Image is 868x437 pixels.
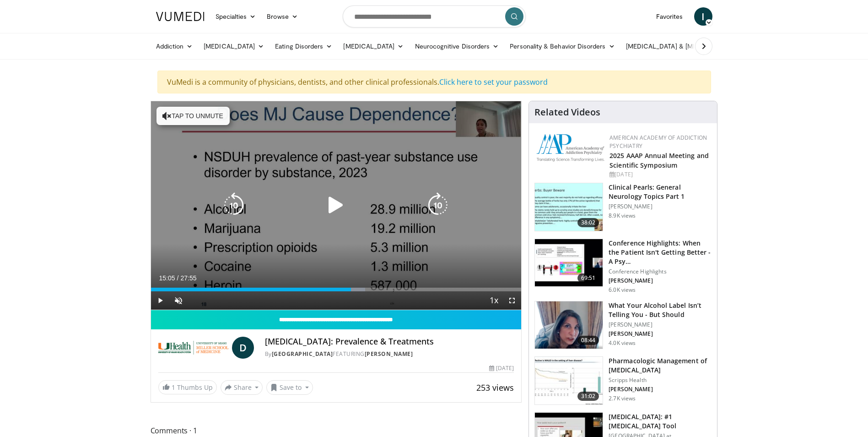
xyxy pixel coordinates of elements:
[694,7,712,26] a: I
[535,357,603,404] img: b20a009e-c028-45a8-b15f-eefb193e12bc.150x105_q85_crop-smart_upscale.jpg
[620,37,751,55] a: [MEDICAL_DATA] & [MEDICAL_DATA]
[489,364,514,372] div: [DATE]
[609,134,707,150] a: American Academy of Addiction Psychiatry
[151,288,522,291] div: Progress Bar
[609,203,712,210] p: [PERSON_NAME]
[410,37,505,55] a: Neurocognitive Disorders
[221,380,263,395] button: Share
[485,291,503,310] button: Playback Rate
[270,37,338,55] a: Eating Disorders
[210,7,262,26] a: Specialties
[476,382,514,393] span: 253 views
[609,377,712,384] p: Scripps Health
[577,336,599,345] span: 08:44
[439,77,548,87] a: Click here to set your password
[365,350,413,358] a: [PERSON_NAME]
[151,101,522,310] video-js: Video Player
[536,134,605,162] img: f7c290de-70ae-47e0-9ae1-04035161c232.png.150x105_q85_autocrop_double_scale_upscale_version-0.2.png
[156,12,205,21] img: VuMedi Logo
[609,151,709,169] a: 2025 AAAP Annual Meeting and Scientific Symposium
[172,383,175,392] span: 1
[609,170,710,179] div: [DATE]
[651,7,689,26] a: Favorites
[272,350,333,358] a: [GEOGRAPHIC_DATA]
[169,291,188,310] button: Unmute
[261,7,303,26] a: Browse
[180,274,196,282] span: 27:55
[609,412,712,431] h3: [MEDICAL_DATA]: #1 [MEDICAL_DATA] Tool
[159,274,175,282] span: 15:05
[535,239,603,287] img: 4362ec9e-0993-4580-bfd4-8e18d57e1d49.150x105_q85_crop-smart_upscale.jpg
[343,5,526,27] input: Search topics, interventions
[609,356,712,375] h3: Pharmacologic Management of [MEDICAL_DATA]
[577,392,599,401] span: 31:02
[609,301,712,319] h3: What Your Alcohol Label Isn’t Telling You - But Should
[609,286,636,294] p: 6.0K views
[609,395,636,402] p: 2.7K views
[535,301,603,349] img: 3c46fb29-c319-40f0-ac3f-21a5db39118c.png.150x105_q85_crop-smart_upscale.png
[157,71,711,93] div: VuMedi is a community of physicians, dentists, and other clinical professionals.
[198,37,270,55] a: [MEDICAL_DATA]
[503,291,521,310] button: Fullscreen
[177,274,179,282] span: /
[577,273,599,283] span: 69:51
[534,239,712,294] a: 69:51 Conference Highlights: When the Patient Isn't Getting Better - A Psy… Conference Highlights...
[158,380,217,394] a: 1 Thumbs Up
[609,330,712,338] p: [PERSON_NAME]
[535,183,603,231] img: 91ec4e47-6cc3-4d45-a77d-be3eb23d61cb.150x105_q85_crop-smart_upscale.jpg
[534,356,712,405] a: 31:02 Pharmacologic Management of [MEDICAL_DATA] Scripps Health [PERSON_NAME] 2.7K views
[609,212,636,219] p: 8.9K views
[609,321,712,328] p: [PERSON_NAME]
[609,183,712,201] h3: Clinical Pearls: General Neurology Topics Part 1
[534,301,712,350] a: 08:44 What Your Alcohol Label Isn’t Telling You - But Should [PERSON_NAME] [PERSON_NAME] 4.0K views
[534,107,600,118] h4: Related Videos
[265,337,514,347] h4: [MEDICAL_DATA]: Prevalence & Treatments
[577,218,599,227] span: 38:02
[504,37,620,55] a: Personality & Behavior Disorders
[151,425,522,437] span: Comments 1
[151,37,199,55] a: Addiction
[265,350,514,358] div: By FEATURING
[609,239,712,266] h3: Conference Highlights: When the Patient Isn't Getting Better - A Psy…
[609,339,636,347] p: 4.0K views
[156,107,230,125] button: Tap to unmute
[534,183,712,231] a: 38:02 Clinical Pearls: General Neurology Topics Part 1 [PERSON_NAME] 8.9K views
[232,337,254,359] a: D
[609,268,712,275] p: Conference Highlights
[609,386,712,393] p: [PERSON_NAME]
[609,277,712,284] p: [PERSON_NAME]
[151,291,169,310] button: Play
[158,337,228,359] img: University of Miami
[266,380,313,395] button: Save to
[338,37,409,55] a: [MEDICAL_DATA]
